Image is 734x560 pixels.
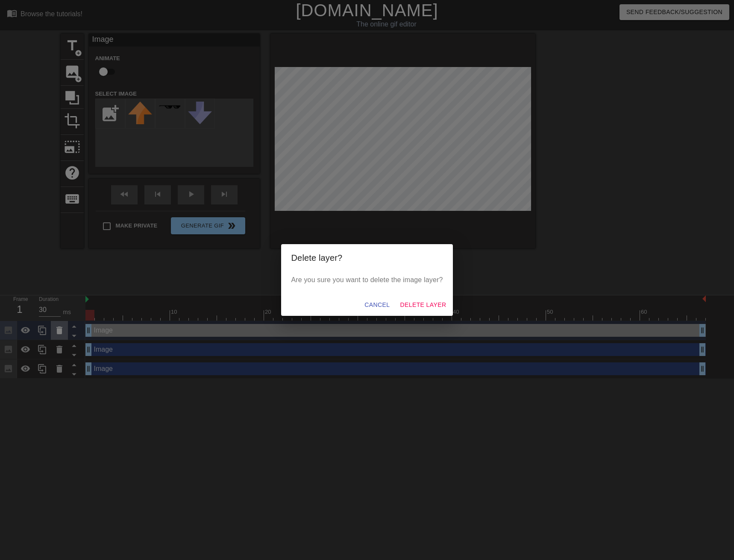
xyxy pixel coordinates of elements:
button: Delete Layer [396,297,449,313]
h2: Delete layer? [291,251,443,265]
p: Are you sure you want to delete the image layer? [291,275,443,285]
span: Delete Layer [400,300,446,310]
button: Cancel [361,297,393,313]
span: Cancel [364,300,390,310]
